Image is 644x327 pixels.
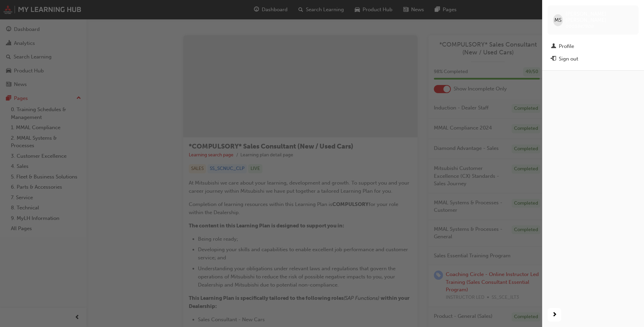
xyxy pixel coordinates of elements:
span: [PERSON_NAME] [PERSON_NAME] [566,11,633,23]
span: MS [554,16,562,24]
div: Profile [559,42,574,50]
div: Sign out [559,55,578,63]
span: man-icon [551,44,556,50]
span: 0005847808 [566,23,594,29]
a: Profile [548,40,639,53]
button: Sign out [548,53,639,65]
span: exit-icon [551,56,556,62]
span: next-icon [552,311,557,319]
